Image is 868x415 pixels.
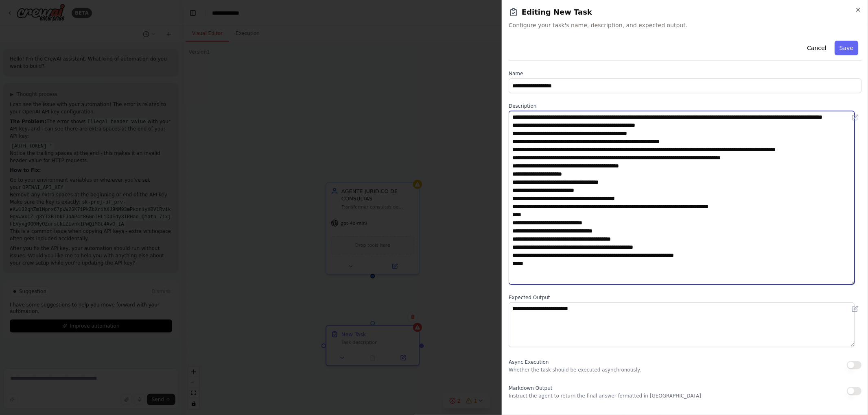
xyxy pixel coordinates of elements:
p: Whether the task should be executed asynchronously. [509,367,641,373]
span: Configure your task's name, description, and expected output. [509,21,861,29]
button: Open in editor [850,113,860,122]
label: Description [509,103,861,109]
h2: Editing New Task [509,7,861,18]
button: Open in editor [850,304,860,314]
p: Instruct the agent to return the final answer formatted in [GEOGRAPHIC_DATA] [509,393,701,399]
label: Expected Output [509,294,861,301]
span: Markdown Output [509,385,552,391]
span: Async Execution [509,359,549,365]
button: Save [835,41,858,55]
label: Name [509,70,861,77]
button: Cancel [802,41,831,55]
